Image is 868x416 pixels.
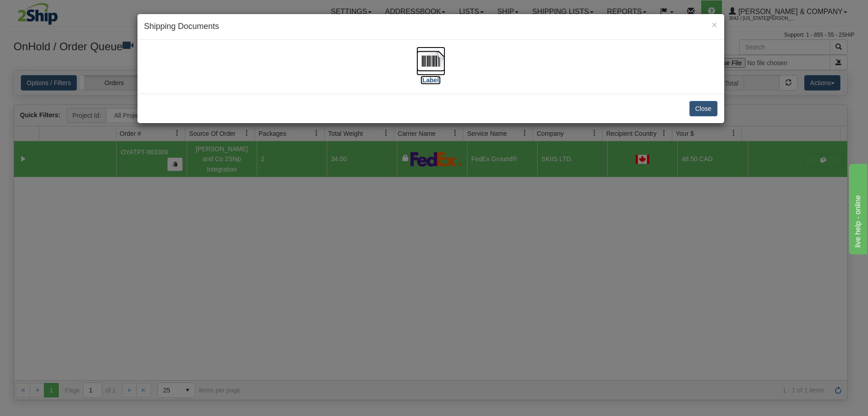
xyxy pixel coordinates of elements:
[712,19,717,30] span: ×
[712,20,717,29] button: Close
[416,57,445,83] a: [Label]
[847,162,867,254] iframe: chat widget
[420,76,441,85] label: [Label]
[416,47,445,76] img: barcode.jpg
[7,5,84,16] div: live help - online
[144,21,717,33] h4: Shipping Documents
[689,101,717,116] button: Close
